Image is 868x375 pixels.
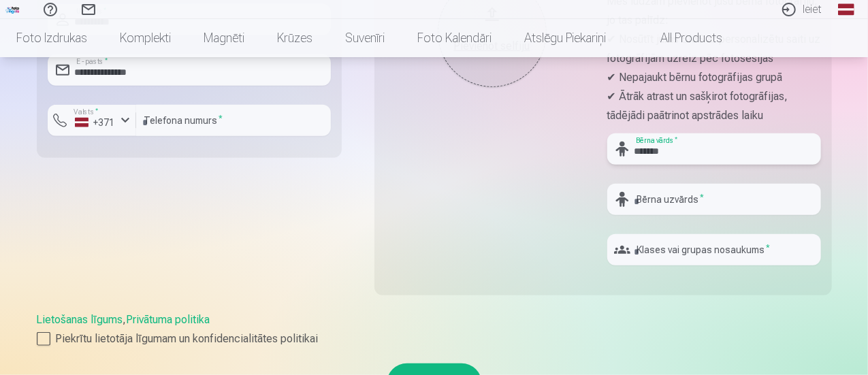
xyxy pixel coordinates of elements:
[5,5,20,14] img: /fa1
[75,116,116,129] div: +371
[607,87,821,125] p: ✔ Ātrāk atrast un sašķirot fotogrāfijas, tādējādi paātrinot apstrādes laiku
[401,19,508,57] a: Foto kalendāri
[261,19,329,57] a: Krūzes
[69,107,103,117] label: Valsts
[508,19,622,57] a: Atslēgu piekariņi
[622,19,739,57] a: All products
[37,312,832,347] div: ,
[127,313,210,326] a: Privātuma politika
[37,313,123,326] a: Lietošanas līgums
[187,19,261,57] a: Magnēti
[103,19,187,57] a: Komplekti
[329,19,401,57] a: Suvenīri
[607,68,821,87] p: ✔ Nepajaukt bērnu fotogrāfijas grupā
[48,105,136,136] button: Valsts*+371
[37,331,832,347] label: Piekrītu lietotāja līgumam un konfidencialitātes politikai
